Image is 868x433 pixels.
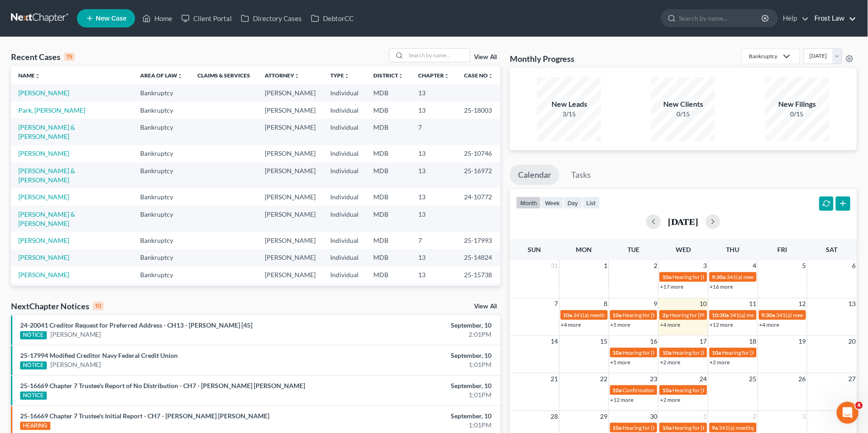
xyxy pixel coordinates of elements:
[719,424,808,431] span: 341(a) meeting for [PERSON_NAME]
[133,232,190,249] td: Bankruptcy
[133,284,190,301] td: Bankruptcy
[550,336,559,347] span: 14
[563,165,600,185] a: Tasks
[613,424,622,431] span: 10a
[18,236,69,244] a: [PERSON_NAME]
[826,246,838,253] span: Sat
[457,266,501,283] td: 25-15738
[856,402,863,409] span: 4
[660,283,683,290] a: +17 more
[18,210,75,227] a: [PERSON_NAME] & [PERSON_NAME]
[411,232,457,249] td: 7
[726,246,740,253] span: Thu
[340,421,491,430] div: 1:01PM
[20,412,269,420] a: 25-16669 Chapter 7 Trustee's Initial Report - CH7 - [PERSON_NAME] [PERSON_NAME]
[722,349,794,356] span: Hearing for [PERSON_NAME]
[798,373,807,384] span: 26
[366,188,411,205] td: MDB
[670,312,741,318] span: Hearing for [PERSON_NAME]
[748,298,758,309] span: 11
[323,119,366,145] td: Individual
[323,266,366,283] td: Individual
[133,84,190,101] td: Bankruptcy
[18,106,85,114] a: Park, [PERSON_NAME]
[50,360,101,369] a: [PERSON_NAME]
[765,110,830,119] div: 0/15
[710,359,730,366] a: +2 more
[550,411,559,422] span: 28
[662,312,669,318] span: 2p
[662,274,671,280] span: 10a
[488,73,493,79] i: unfold_more
[611,359,631,366] a: +5 more
[576,246,592,253] span: Mon
[537,110,601,119] div: 3/15
[20,382,305,389] a: 25-16669 Chapter 7 Trustee's Report of No Distribution - CH7 - [PERSON_NAME] [PERSON_NAME]
[366,284,411,301] td: MDB
[18,72,40,79] a: Nameunfold_more
[623,312,694,318] span: Hearing for [PERSON_NAME]
[257,84,323,101] td: [PERSON_NAME]
[257,188,323,205] td: [PERSON_NAME]
[848,298,857,309] span: 13
[18,149,69,157] a: [PERSON_NAME]
[411,249,457,266] td: 13
[133,145,190,162] td: Bankruptcy
[177,10,236,27] a: Client Portal
[344,73,349,79] i: unfold_more
[340,321,491,330] div: September, 10
[660,321,680,328] a: +4 more
[662,424,671,431] span: 10a
[603,260,609,271] span: 1
[457,284,501,301] td: 25-17994
[699,298,708,309] span: 10
[323,84,366,101] td: Individual
[712,349,721,356] span: 10a
[623,349,743,356] span: Hearing for [PERSON_NAME] & [PERSON_NAME]
[613,387,622,394] span: 10a
[411,119,457,145] td: 7
[779,10,809,27] a: Help
[133,206,190,232] td: Bankruptcy
[672,274,744,280] span: Hearing for [PERSON_NAME]
[603,298,609,309] span: 8
[323,188,366,205] td: Individual
[18,89,69,97] a: [PERSON_NAME]
[50,330,101,339] a: [PERSON_NAME]
[323,145,366,162] td: Individual
[366,84,411,101] td: MDB
[64,53,75,61] div: 15
[712,312,729,318] span: 10:30a
[672,424,744,431] span: Hearing for [PERSON_NAME]
[265,72,300,79] a: Attorneyunfold_more
[703,260,708,271] span: 3
[133,102,190,119] td: Bankruptcy
[366,102,411,119] td: MDB
[190,66,257,84] th: Claims & Services
[340,330,491,339] div: 2:01PM
[457,145,501,162] td: 25-10746
[444,73,449,79] i: unfold_more
[406,49,470,62] input: Search by name...
[418,72,449,79] a: Chapterunfold_more
[18,167,75,184] a: [PERSON_NAME] & [PERSON_NAME]
[837,402,859,424] iframe: Intercom live chat
[236,10,306,27] a: Directory Cases
[11,51,75,62] div: Recent Cases
[366,145,411,162] td: MDB
[748,373,758,384] span: 25
[140,72,183,79] a: Area of Lawunfold_more
[848,336,857,347] span: 20
[20,331,47,340] div: NOTICE
[672,387,744,394] span: Hearing for [PERSON_NAME]
[340,360,491,369] div: 1:01PM
[457,232,501,249] td: 25-17993
[138,10,177,27] a: Home
[712,274,726,280] span: 9:30a
[93,302,104,310] div: 10
[18,193,69,201] a: [PERSON_NAME]
[613,349,622,356] span: 10a
[457,102,501,119] td: 25-18003
[672,349,744,356] span: Hearing for [PERSON_NAME]
[330,72,349,79] a: Typeunfold_more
